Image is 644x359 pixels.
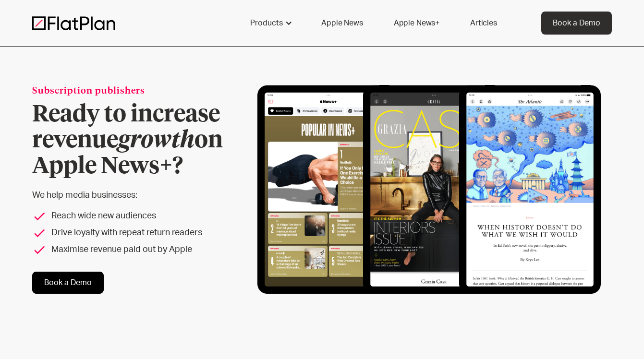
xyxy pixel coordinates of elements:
a: Articles [459,12,509,35]
div: Subscription publishers [32,85,241,98]
div: Products [250,17,283,29]
a: Apple News+ [382,12,451,35]
li: Drive loyalty with repeat return readers [32,227,241,239]
a: Apple News [310,12,374,35]
li: Reach wide new audiences [32,210,241,223]
h1: Ready to increase revenue on Apple News+? [32,102,241,179]
div: Products [239,12,302,35]
div: Book a Demo [553,17,600,29]
a: Book a Demo [32,272,104,294]
a: Book a Demo [541,12,612,35]
p: We help media businesses: [32,189,241,202]
li: Maximise revenue paid out by Apple [32,243,241,256]
em: growth [118,129,194,152]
